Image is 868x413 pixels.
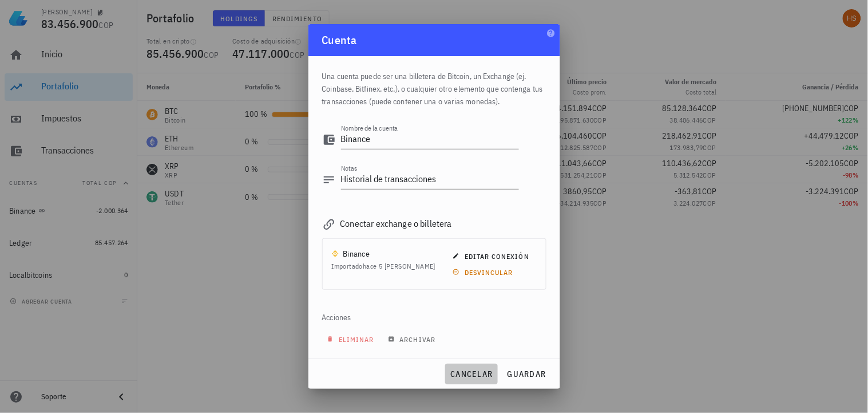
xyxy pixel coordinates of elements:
span: Importado [332,262,436,270]
button: guardar [502,364,551,384]
div: Conectar exchange o billetera [322,215,546,231]
span: guardar [507,369,546,379]
div: Una cuenta puede ser una billetera de Bitcoin, un Exchange (ej. Coinbase, Bitfinex, etc.), o cual... [322,56,546,115]
div: Binance [343,248,370,259]
button: editar conexión [447,248,536,264]
button: cancelar [445,364,497,384]
button: archivar [383,331,443,347]
label: Nombre de la cuenta [341,124,398,132]
img: 270.png [332,250,339,257]
div: Cuenta [308,24,560,56]
span: desvincular [455,268,513,277]
span: editar conexión [455,252,529,261]
span: archivar [390,335,436,344]
div: Acciones [322,304,546,331]
button: eliminar [322,331,382,347]
span: cancelar [450,369,493,379]
button: desvincular [447,264,520,280]
span: hace 5 [PERSON_NAME] [363,262,435,270]
span: eliminar [329,335,374,344]
label: Notas [341,164,358,172]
